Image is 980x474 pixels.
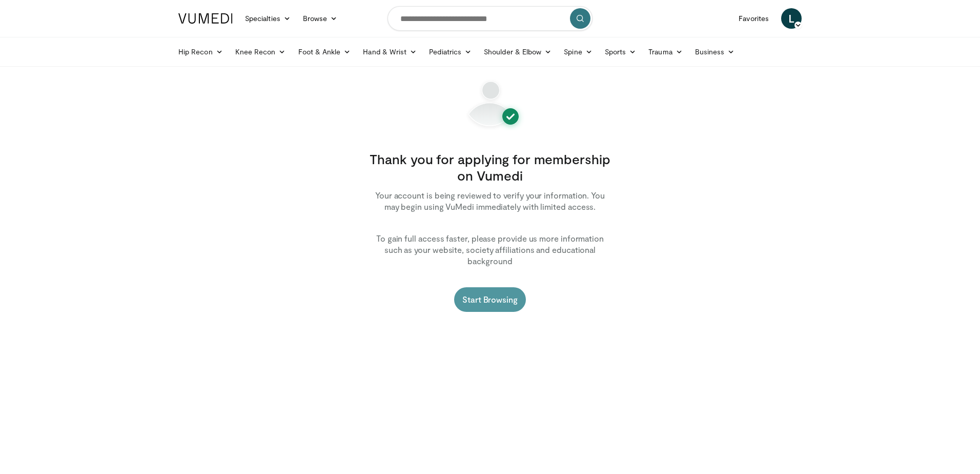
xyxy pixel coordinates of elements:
a: Sports [599,42,643,62]
a: Foot & Ankle [292,42,357,62]
img: VuMedi Logo [178,13,233,24]
a: Hand & Wrist [357,42,423,62]
a: Shoulder & Elbow [478,42,558,62]
a: Browse [297,8,344,29]
a: Trauma [642,42,689,62]
a: Knee Recon [229,42,292,62]
p: Your account is being reviewed to verify your information. You may begin using VuMedi immediately... [367,190,613,212]
a: Hip Recon [172,42,229,62]
a: L [781,8,802,29]
a: Business [689,42,741,62]
input: Search topics, interventions [387,6,593,31]
a: Pediatrics [423,42,478,62]
a: Spine [558,42,598,62]
h3: Thank you for applying for membership on Vumedi [367,151,613,184]
a: Favorites [732,8,775,29]
a: Start Browsing [454,287,526,312]
a: Specialties [239,8,297,29]
img: User registration completed [449,79,531,130]
p: To gain full access faster, please provide us more information such as your website, society affi... [367,233,613,267]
